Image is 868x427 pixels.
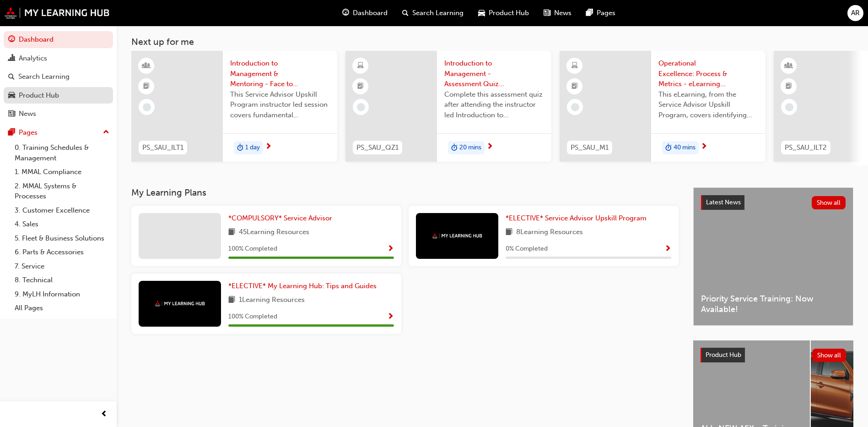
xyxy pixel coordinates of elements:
[4,68,113,85] a: Search Learning
[4,29,113,124] button: DashboardAnalyticsSearch LearningProduct HubNews
[701,294,846,314] span: Priority Service Training: Now Available!
[402,7,409,19] span: search-icon
[489,8,529,18] span: Product Hub
[4,87,113,104] a: Product Hub
[230,58,330,89] span: Introduction to Management & Mentoring - Face to Face Instructor Led Training (Service Advisor Up...
[4,31,113,48] a: Dashboard
[571,142,609,153] span: PS_SAU_M1
[536,4,579,22] a: news-iconNews
[432,233,482,239] img: mmal
[664,245,671,253] span: Show Progress
[571,103,579,111] span: learningRecordVerb_NONE-icon
[701,143,707,151] span: next-icon
[356,142,399,153] span: PS_SAU_QZ1
[228,312,277,322] span: 100 % Completed
[785,103,793,111] span: learningRecordVerb_NONE-icon
[8,110,15,118] span: news-icon
[155,301,205,307] img: mmal
[19,109,36,119] div: News
[506,227,512,238] span: book-icon
[11,141,113,165] a: 0. Training Schedules & Management
[544,7,550,19] span: news-icon
[658,58,758,89] span: Operational Excellence: Process & Metrics - eLearning Module (Service Advisor Upskill Program)
[245,142,260,153] span: 1 day
[4,105,113,122] a: News
[786,81,792,93] span: booktick-icon
[506,213,650,224] a: *ELECTIVE* Service Advisor Upskill Program
[586,7,593,19] span: pages-icon
[8,73,15,81] span: search-icon
[478,7,485,19] span: car-icon
[239,295,305,306] span: 1 Learning Resources
[131,51,337,162] a: PS_SAU_ILT1Introduction to Management & Mentoring - Face to Face Instructor Led Training (Service...
[19,53,47,64] div: Analytics
[143,103,151,111] span: learningRecordVerb_NONE-icon
[812,349,846,362] button: Show all
[11,273,113,287] a: 8. Technical
[387,313,394,321] span: Show Progress
[387,311,394,323] button: Show Progress
[19,90,59,101] div: Product Hub
[239,227,309,238] span: 45 Learning Resources
[658,89,758,120] span: This eLearning, from the Service Advisor Upskill Program, covers identifying areas for improvemen...
[228,282,377,290] span: *ELECTIVE* My Learning Hub: Tips and Guides
[11,217,113,231] a: 4. Sales
[506,214,647,222] span: *ELECTIVE* Service Advisor Upskill Program
[560,51,766,162] a: PS_SAU_M1Operational Excellence: Process & Metrics - eLearning Module (Service Advisor Upskill Pr...
[230,89,330,120] span: This Service Advisor Upskill Program instructor led session covers fundamental management styles ...
[11,259,113,274] a: 7. Service
[471,4,536,22] a: car-iconProduct Hub
[228,295,235,306] span: book-icon
[554,8,571,18] span: News
[103,126,109,138] span: up-icon
[228,281,380,291] a: *ELECTIVE* My Learning Hub: Tips and Guides
[506,244,548,254] span: 0 % Completed
[357,103,365,111] span: learningRecordVerb_NONE-icon
[353,8,388,18] span: Dashboard
[597,8,615,18] span: Pages
[101,409,108,420] span: prev-icon
[357,60,364,72] span: learningResourceType_ELEARNING-icon
[516,227,583,238] span: 8 Learning Resources
[335,4,395,22] a: guage-iconDashboard
[143,60,150,72] span: learningResourceType_INSTRUCTOR_LED-icon
[451,142,458,154] span: duration-icon
[8,129,15,137] span: pages-icon
[693,187,853,326] a: Latest NewsShow allPriority Service Training: Now Available!
[387,243,394,255] button: Show Progress
[4,124,113,141] button: Pages
[11,179,113,203] a: 2. MMAL Systems & Processes
[786,60,792,72] span: learningResourceType_INSTRUCTOR_LED-icon
[579,4,623,22] a: pages-iconPages
[342,7,349,19] span: guage-icon
[117,37,868,47] h3: Next up for me
[357,81,364,93] span: booktick-icon
[11,301,113,315] a: All Pages
[11,203,113,218] a: 3. Customer Excellence
[701,348,846,362] a: Product HubShow all
[674,142,695,153] span: 40 mins
[19,127,38,138] div: Pages
[444,58,544,89] span: Introduction to Management - Assessment Quiz (Service Advisor Upskill Program)
[5,7,110,19] img: mmal
[237,142,243,154] span: duration-icon
[444,89,544,120] span: Complete this assessment quiz after attending the instructor led Introduction to Management sessi...
[228,227,235,238] span: book-icon
[571,60,578,72] span: learningResourceType_ELEARNING-icon
[706,351,741,359] span: Product Hub
[486,143,493,151] span: next-icon
[395,4,471,22] a: search-iconSearch Learning
[265,143,272,151] span: next-icon
[142,142,183,153] span: PS_SAU_ILT1
[459,142,481,153] span: 20 mins
[143,81,150,93] span: booktick-icon
[11,245,113,259] a: 6. Parts & Accessories
[11,165,113,179] a: 1. MMAL Compliance
[412,8,464,18] span: Search Learning
[228,214,332,222] span: *COMPULSORY* Service Advisor
[785,142,827,153] span: PS_SAU_ILT2
[851,8,860,18] span: AR
[847,5,863,21] button: AR
[8,55,15,63] span: chart-icon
